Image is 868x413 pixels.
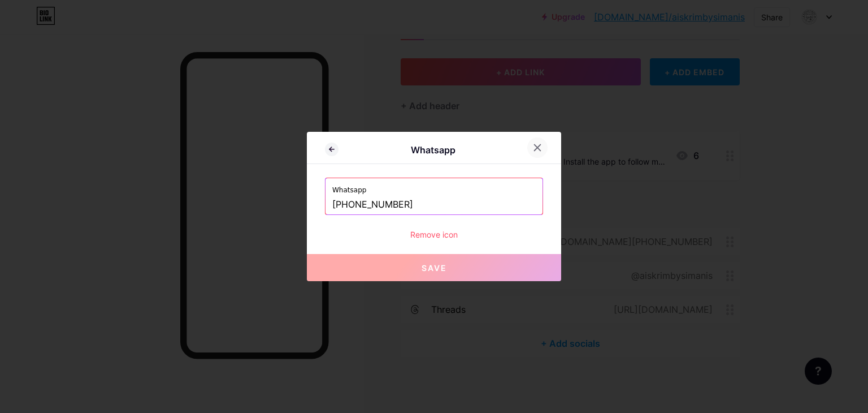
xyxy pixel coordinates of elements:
[332,178,536,195] label: Whatsapp
[332,195,536,214] input: +00000000000 (WhatsApp)
[307,254,561,281] button: Save
[422,263,447,273] span: Save
[338,143,527,157] div: Whatsapp
[325,229,543,240] div: Remove icon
